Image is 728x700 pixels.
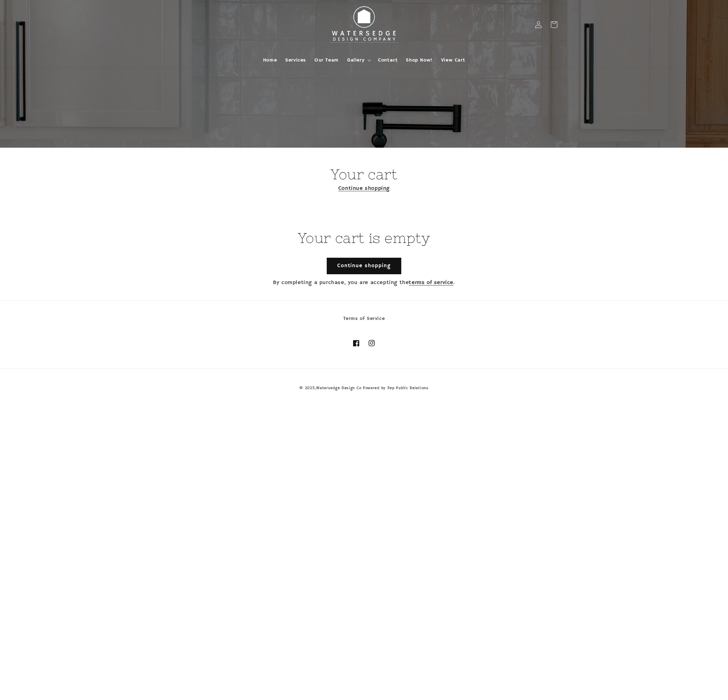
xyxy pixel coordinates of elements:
a: Contact [374,53,402,68]
small: © 2025, [299,386,361,391]
a: View Cart [437,53,469,68]
span: Shop Now! [406,57,432,63]
a: terms of service [409,279,453,286]
p: By completing a purchase, you are accepting the . [171,278,557,288]
span: Our Team [314,57,339,63]
a: Shop Now! [402,53,436,68]
a: Services [281,53,310,68]
a: Powered by Pep Public Relations [363,386,429,391]
span: Contact [378,57,397,63]
summary: Gallery [343,53,374,68]
a: Terms of Service [343,314,385,325]
span: View Cart [441,57,465,63]
a: Continue shopping [338,185,390,192]
a: Watersedge Design Co [316,386,361,391]
h1: Your cart is empty [171,229,557,247]
a: Our Team [310,53,343,68]
span: Home [263,57,277,63]
a: Continue shopping [327,258,401,274]
span: Gallery [347,57,364,63]
a: Home [259,53,281,68]
img: Watersedge Design Co [325,3,403,46]
span: Services [285,57,306,63]
h1: Your cart [171,165,557,184]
